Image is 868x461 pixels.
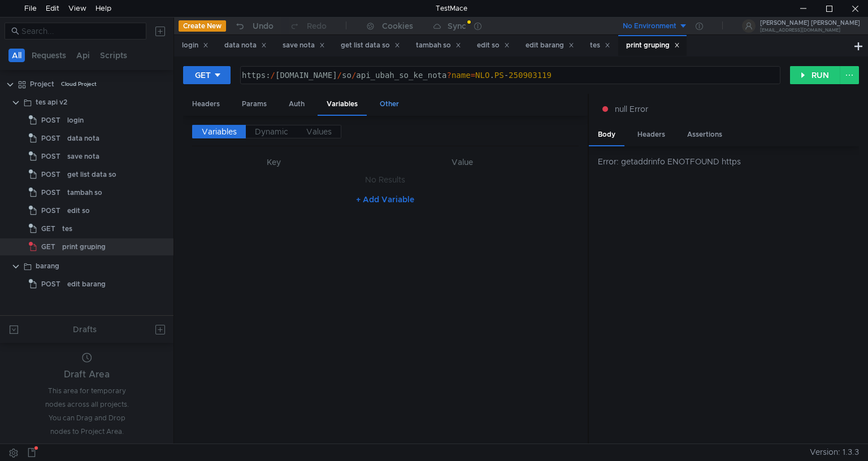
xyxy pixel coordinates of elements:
[678,124,731,145] div: Assertions
[382,19,413,33] div: Cookies
[365,175,405,185] nz-embed-empty: No Results
[183,94,229,115] div: Headers
[62,238,106,255] div: print gruping
[628,124,674,145] div: Headers
[67,276,106,293] div: edit barang
[626,40,680,51] div: print gruping
[41,238,55,255] span: GET
[760,28,860,32] div: [EMAIL_ADDRESS][DOMAIN_NAME]
[615,103,648,115] span: null Error
[233,94,276,115] div: Params
[609,17,688,35] button: No Environment
[41,202,60,219] span: POST
[598,155,859,168] div: Error: getaddrinfo ENOTFOUND https
[41,112,60,129] span: POST
[97,49,131,62] button: Scripts
[255,127,288,137] span: Dynamic
[347,190,423,208] button: + Add Variable
[28,49,70,62] button: Requests
[8,49,25,62] button: All
[41,148,60,165] span: POST
[182,40,209,51] div: login
[253,19,274,33] div: Undo
[281,18,335,34] button: Redo
[67,202,90,219] div: edit so
[41,166,60,183] span: POST
[67,166,116,183] div: get list data so
[371,94,408,115] div: Other
[41,130,60,147] span: POST
[41,276,60,293] span: POST
[416,40,461,51] div: tambah so
[62,220,72,237] div: tes
[67,184,102,201] div: tambah so
[760,20,860,26] div: [PERSON_NAME] [PERSON_NAME]
[307,19,327,33] div: Redo
[306,127,332,137] span: Values
[810,444,859,460] span: Version: 1.3.3
[41,220,55,237] span: GET
[67,112,84,129] div: login
[280,94,314,115] div: Auth
[41,184,60,201] span: POST
[36,258,59,275] div: barang
[355,155,569,169] th: Value
[61,76,97,93] div: Cloud Project
[477,40,510,51] div: edit so
[790,66,840,84] button: RUN
[341,40,400,51] div: get list data so
[195,69,211,81] div: GET
[589,124,624,146] div: Body
[623,21,676,32] div: No Environment
[202,127,237,137] span: Variables
[67,130,99,147] div: data nota
[67,148,99,165] div: save nota
[283,40,325,51] div: save nota
[73,323,97,336] div: Drafts
[224,40,267,51] div: data nota
[226,18,281,34] button: Undo
[183,66,231,84] button: GET
[590,40,610,51] div: tes
[526,40,574,51] div: edit barang
[448,22,466,30] div: Sync
[73,49,93,62] button: Api
[30,76,54,93] div: Project
[179,20,226,32] button: Create New
[36,94,67,111] div: tes api v2
[21,25,140,37] input: Search...
[192,155,355,169] th: Key
[318,94,367,116] div: Variables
